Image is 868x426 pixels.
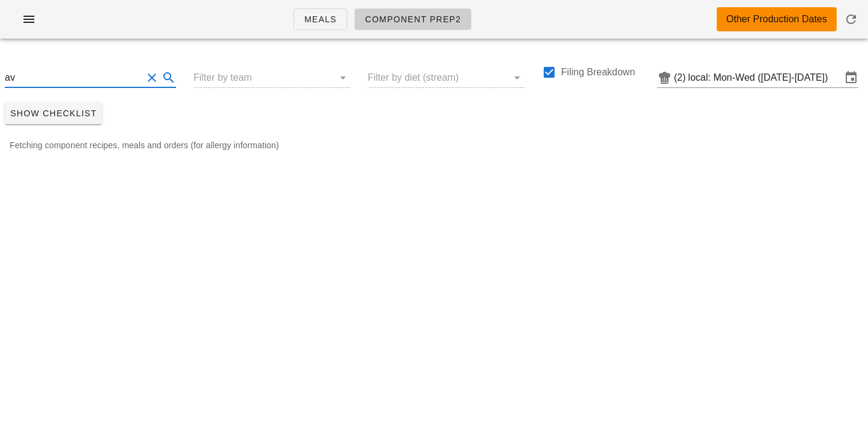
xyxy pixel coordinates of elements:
div: (2) [674,72,688,84]
div: Other Production Dates [726,12,827,27]
span: Show Checklist [10,108,97,118]
span: Component Prep2 [365,14,462,24]
button: Clear Search [145,70,159,85]
span: Meals [304,14,337,24]
button: Show Checklist [5,102,102,124]
a: Meals [294,8,347,30]
label: Filing Breakdown [561,66,635,78]
a: Component Prep2 [354,8,472,30]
